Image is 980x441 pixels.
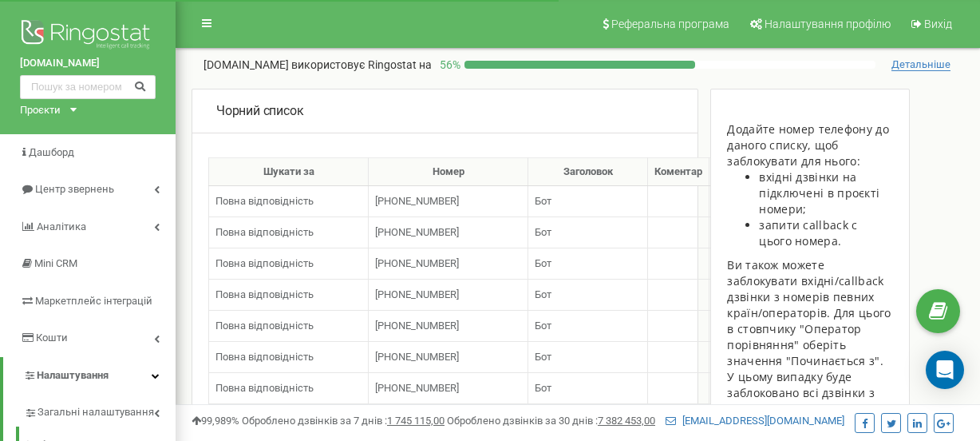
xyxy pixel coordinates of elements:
span: Дашборд [29,146,74,158]
input: Пошук за номером [20,75,156,99]
span: Оброблено дзвінків за 30 днів : [447,415,655,427]
span: Повна відповідність [215,320,314,332]
span: Бот [535,257,551,269]
span: [PHONE_NUMBER] [375,382,459,394]
p: Ви також можете заблокувати вхідні/callback дзвінки з номерів певних країн/операторів. Для цього ... [727,257,893,433]
div: Open Intercom Messenger [926,351,964,389]
span: Вихід [924,18,952,30]
th: Коментар [648,157,709,186]
img: Ringostat logo [20,16,156,56]
span: Бот [535,320,551,332]
span: [PHONE_NUMBER] [375,288,459,300]
p: Чорний список [216,102,303,121]
a: Загальні налаштування [24,394,176,427]
a: Налаштування [3,357,176,395]
span: [PHONE_NUMBER] [375,351,459,363]
div: Проєкти [20,103,61,118]
a: [DOMAIN_NAME] [20,56,156,71]
span: Бот [535,351,551,363]
span: Загальні налаштування [38,405,154,420]
span: Налаштування профілю [765,18,891,30]
span: [PHONE_NUMBER] [375,195,459,207]
span: Реферальна програма [611,18,729,30]
li: запити callback с цього номера. [759,217,893,249]
span: [PHONE_NUMBER] [375,320,459,332]
a: [EMAIL_ADDRESS][DOMAIN_NAME] [666,415,844,427]
span: Повна відповідність [215,257,314,269]
span: використовує Ringostat на [291,58,432,71]
span: 99,989% [192,415,239,427]
span: Аналiтика [37,220,86,232]
span: [PHONE_NUMBER] [375,226,459,238]
span: Бот [535,382,551,394]
th: Шукати за [209,157,369,186]
th: Заголовок [528,157,648,186]
span: Детальніше [891,58,950,71]
u: 7 382 453,00 [598,415,655,427]
span: Маркетплейс інтеграцій [35,295,152,307]
span: Бот [535,226,551,238]
span: [PHONE_NUMBER] [375,257,459,269]
span: Повна відповідність [215,382,314,394]
div: Додайте номер телефону до даного списку, щоб заблокувати для нього: [727,121,893,169]
span: Кошти [36,332,68,344]
th: Номер [369,157,528,186]
span: Mini CRM [34,257,77,269]
u: 1 745 115,00 [387,415,445,427]
p: 56 % [432,57,464,73]
span: Центр звернень [35,183,114,195]
span: Бот [535,195,551,207]
span: Налаштування [37,369,109,381]
p: [DOMAIN_NAME] [204,57,432,73]
span: Бот [535,288,551,300]
span: Оброблено дзвінків за 7 днів : [242,415,445,427]
span: Повна відповідність [215,226,314,238]
span: Повна відповідність [215,351,314,363]
span: Повна відповідність [215,288,314,300]
li: вхідні дзвінки на підключені в проєкті номери; [759,169,893,217]
span: Повна відповідність [215,195,314,207]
